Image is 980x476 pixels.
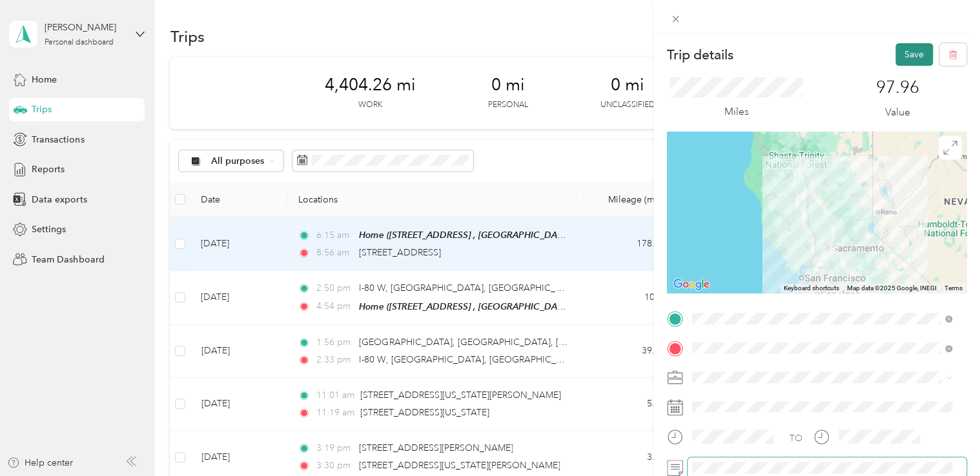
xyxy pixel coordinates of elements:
[895,43,933,66] button: Save
[670,276,713,293] a: Open this area in Google Maps (opens a new window)
[670,276,713,293] img: Google
[784,284,839,293] button: Keyboard shortcuts
[724,104,748,120] p: Miles
[790,431,802,445] div: TO
[884,104,910,121] p: Value
[847,284,937,292] span: Map data ©2025 Google, INEGI
[875,77,919,98] p: 97.96
[944,284,963,292] a: Terms (opens in new tab)
[667,46,733,64] p: Trip details
[908,404,980,476] iframe: Everlance-gr Chat Button Frame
